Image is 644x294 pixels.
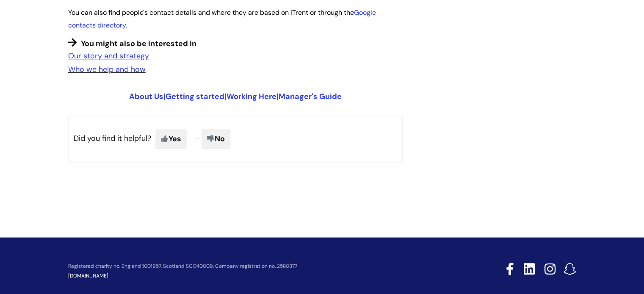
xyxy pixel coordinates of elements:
[227,91,276,102] a: Working Here
[68,8,376,30] a: Google contacts directory.
[68,272,108,279] a: [DOMAIN_NAME]
[166,91,224,102] a: Getting started
[155,129,187,148] span: Yes
[68,115,403,162] p: Did you find it helpful?
[202,129,230,148] span: No
[68,264,446,269] p: Registered charity no. England 1001957, Scotland SCO40009. Company registration no. 2580377
[129,91,342,102] span: | | |
[68,8,376,30] span: You can also find people's contact details and where they are based on iTrent or through the
[279,91,342,102] a: Manager's Guide
[68,64,146,74] a: Who we help and how
[68,51,149,61] a: Our story and strategy
[81,38,196,49] span: You might also be interested in
[129,91,163,102] a: About Us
